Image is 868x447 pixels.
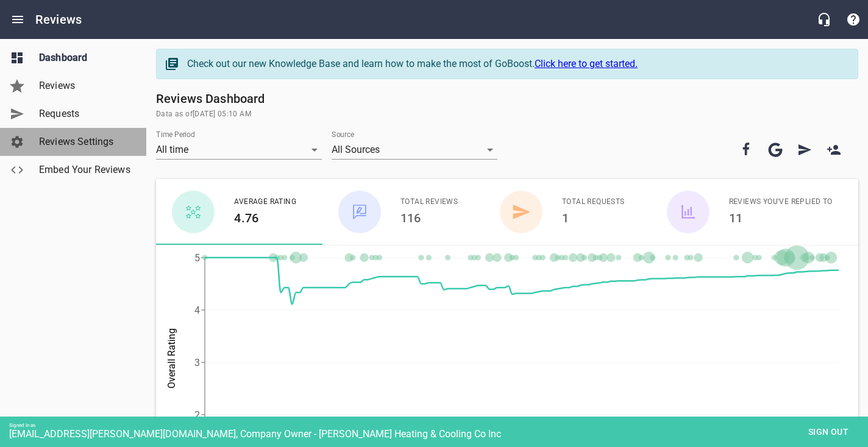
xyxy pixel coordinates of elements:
[819,135,848,164] a: New User
[194,357,200,368] tspan: 3
[156,108,858,121] span: Data as of [DATE] 05:10 AM
[332,131,354,138] label: Source
[187,57,845,71] div: Check out our new Knowledge Base and learn how to make the most of GoBoost.
[39,107,132,121] span: Requests
[839,5,868,34] button: Support Portal
[535,58,638,69] a: Click here to get started.
[798,421,859,443] button: Sign out
[729,208,833,228] h6: 11
[234,196,296,208] span: Average Rating
[39,135,132,149] span: Reviews Settings
[39,163,132,177] span: Embed Your Reviews
[562,208,625,228] h6: 1
[156,89,858,108] h6: Reviews Dashboard
[809,5,839,34] button: Live Chat
[790,135,819,164] a: Request Review
[729,196,833,208] span: Reviews You've Replied To
[194,252,200,264] tspan: 5
[234,208,296,228] h6: 4.76
[39,51,132,65] span: Dashboard
[156,140,322,160] div: All time
[39,79,132,93] span: Reviews
[761,135,790,164] button: Your google account is connected
[35,10,82,29] h6: Reviews
[803,424,854,440] span: Sign out
[156,131,195,138] label: Time Period
[3,5,32,34] button: Open drawer
[400,208,458,228] h6: 116
[562,196,625,208] span: Total Requests
[194,409,200,421] tspan: 2
[400,196,458,208] span: Total Reviews
[9,428,868,440] div: [EMAIL_ADDRESS][PERSON_NAME][DOMAIN_NAME], Company Owner - [PERSON_NAME] Heating & Cooling Co Inc
[9,423,868,428] div: Signed in as
[194,304,200,316] tspan: 4
[166,328,177,389] tspan: Overall Rating
[731,135,761,164] button: Your Facebook account is connected
[332,140,497,160] div: All Sources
